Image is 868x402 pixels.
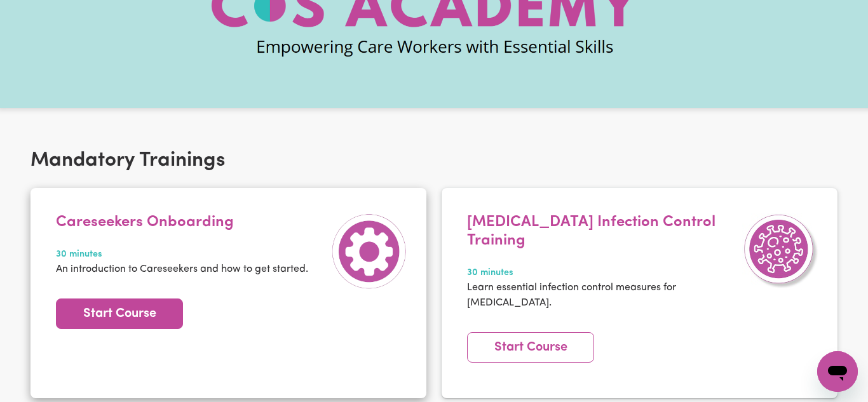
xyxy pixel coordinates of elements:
[56,248,308,262] span: 30 minutes
[467,266,736,280] span: 30 minutes
[56,298,183,329] a: Start Course
[31,149,837,173] h2: Mandatory Trainings
[817,351,858,392] iframe: Button to launch messaging window, conversation in progress
[467,332,594,363] a: Start Course
[467,213,736,250] h4: [MEDICAL_DATA] Infection Control Training
[56,262,308,277] p: An introduction to Careseekers and how to get started.
[56,213,308,232] h4: Careseekers Onboarding
[467,280,736,311] p: Learn essential infection control measures for [MEDICAL_DATA].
